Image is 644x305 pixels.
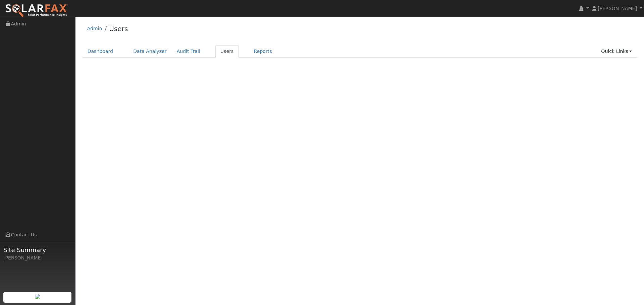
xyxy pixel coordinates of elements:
a: Audit Trail [172,45,205,58]
img: SolarFax [5,4,68,18]
a: Dashboard [83,45,118,58]
span: [PERSON_NAME] [598,6,637,11]
div: [PERSON_NAME] [3,254,72,261]
a: Quick Links [596,45,637,58]
a: Users [109,25,128,33]
a: Data Analyzer [128,45,172,58]
a: Admin [87,26,102,31]
span: Site Summary [3,245,72,254]
a: Reports [249,45,277,58]
img: retrieve [35,294,40,299]
a: Users [215,45,239,58]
